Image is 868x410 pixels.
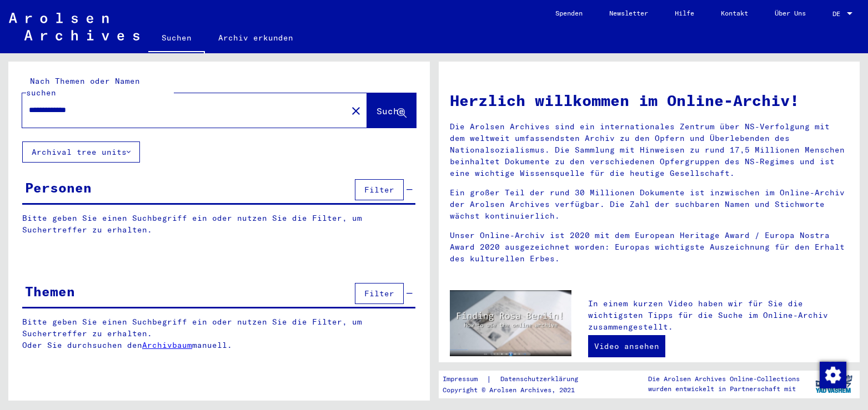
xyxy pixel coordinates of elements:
p: Unser Online-Archiv ist 2020 mit dem European Heritage Award / Europa Nostra Award 2020 ausgezeic... [450,230,849,265]
p: In einem kurzen Video haben wir für Sie die wichtigsten Tipps für die Suche im Online-Archiv zusa... [588,298,849,333]
mat-label: Nach Themen oder Namen suchen [26,76,140,98]
button: Clear [345,99,367,122]
div: Personen [25,178,92,198]
button: Suche [367,93,416,128]
p: wurden entwickelt in Partnerschaft mit [648,384,800,394]
h1: Herzlich willkommen im Online-Archiv! [450,89,849,112]
a: Datenschutzerklärung [491,373,591,385]
img: Arolsen_neg.svg [9,13,139,41]
span: Suche [377,105,404,117]
p: Copyright © Arolsen Archives, 2021 [443,385,591,395]
span: DE [832,10,845,18]
a: Suchen [148,24,205,53]
a: Archivbaum [142,340,192,350]
img: yv_logo.png [813,370,855,398]
a: Archiv erkunden [205,24,307,51]
p: Ein großer Teil der rund 30 Millionen Dokumente ist inzwischen im Online-Archiv der Arolsen Archi... [450,187,849,222]
div: | [443,373,591,385]
p: Bitte geben Sie einen Suchbegriff ein oder nutzen Sie die Filter, um Suchertreffer zu erhalten. [22,212,415,236]
button: Filter [355,283,404,304]
mat-icon: close [349,104,363,118]
p: Die Arolsen Archives sind ein internationales Zentrum über NS-Verfolgung mit dem weltweit umfasse... [450,121,849,179]
span: Filter [364,185,394,195]
img: video.jpg [450,290,571,356]
p: Bitte geben Sie einen Suchbegriff ein oder nutzen Sie die Filter, um Suchertreffer zu erhalten. O... [22,316,416,351]
a: Video ansehen [588,335,665,357]
div: Themen [25,281,75,301]
button: Archival tree units [22,141,140,163]
a: Impressum [443,373,486,385]
span: Filter [364,288,394,298]
img: Zustimmung ändern [820,362,846,388]
p: Die Arolsen Archives Online-Collections [648,374,800,384]
button: Filter [355,179,404,200]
